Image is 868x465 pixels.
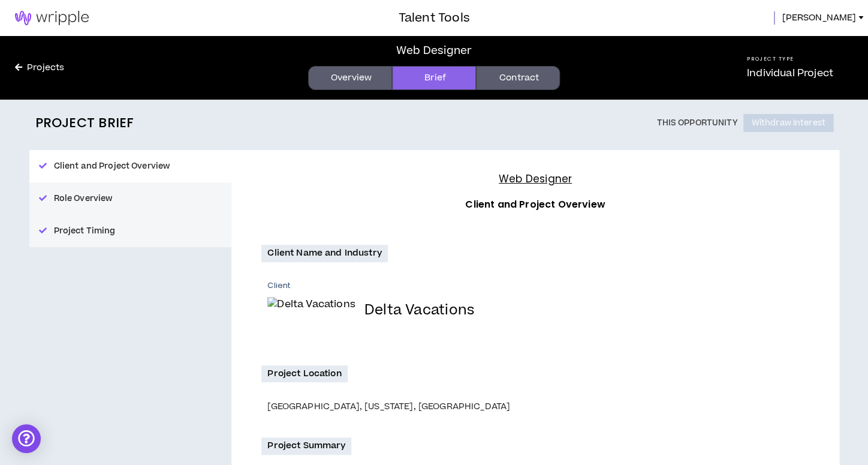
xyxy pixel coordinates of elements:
p: Project Location [261,365,347,382]
a: Overview [308,66,392,90]
button: Role Overview [29,182,232,215]
img: Delta Vacations [267,297,355,324]
h5: Project Type [747,55,833,63]
h3: Talent Tools [398,9,469,27]
p: Client [267,280,290,291]
a: Brief [392,66,476,90]
button: Project Timing [29,215,232,247]
span: [PERSON_NAME] [782,11,856,25]
p: This Opportunity [656,118,737,128]
h3: Client and Project Overview [261,197,809,212]
p: Project Summary [261,437,351,454]
h2: Project Brief [35,115,134,131]
a: Contract [476,66,560,90]
p: Client Name and Industry [261,245,387,262]
div: [GEOGRAPHIC_DATA], [US_STATE], [GEOGRAPHIC_DATA] [267,400,809,413]
div: Web Designer [396,43,472,59]
h4: Web Designer [261,171,809,187]
h4: Delta Vacations [364,302,474,318]
div: Open Intercom Messenger [12,424,41,453]
button: Withdraw Interest [743,114,833,132]
p: Individual Project [747,66,833,80]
